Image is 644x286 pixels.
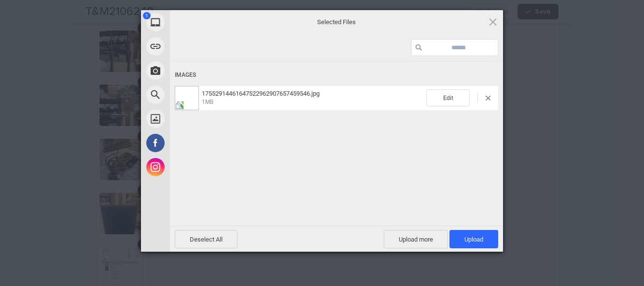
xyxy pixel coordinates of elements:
[488,16,498,27] span: Click here or hit ESC to close picker
[141,107,257,131] div: Unsplash
[202,99,213,105] span: 1MB
[199,90,426,106] span: 17552914461647522962907657459546.jpg
[141,34,257,58] div: Link (URL)
[143,12,151,19] span: 1
[426,89,470,106] span: Edit
[175,66,498,84] div: Images
[141,155,257,179] div: Instagram
[449,230,498,248] span: Upload
[464,236,483,243] span: Upload
[240,18,433,27] span: Selected Files
[175,86,199,110] img: 220316a8-815b-461a-b94a-db630d35d376
[141,131,257,155] div: Facebook
[175,230,238,248] span: Deselect All
[141,58,257,83] div: Take Photo
[202,90,320,97] span: 17552914461647522962907657459546.jpg
[141,10,257,34] div: My Device
[141,83,257,107] div: Web Search
[384,230,448,248] span: Upload more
